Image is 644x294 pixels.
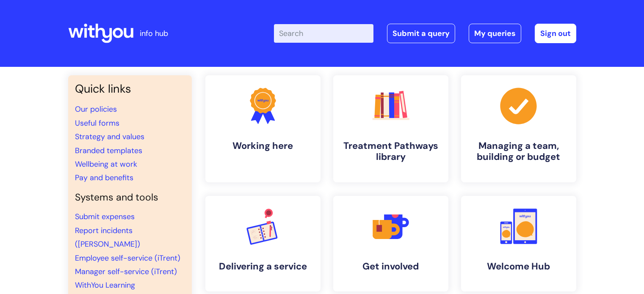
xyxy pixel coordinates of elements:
h4: Systems and tools [75,192,185,203]
a: Pay and benefits [75,173,133,183]
a: Submit expenses [75,212,135,222]
h4: Get involved [340,261,442,272]
h4: Delivering a service [212,261,314,272]
a: Strategy and values [75,132,144,142]
h3: Quick links [75,82,185,96]
a: Welcome Hub [461,196,576,291]
a: Treatment Pathways library [333,75,448,182]
a: Our policies [75,104,117,114]
a: Working here [205,75,321,182]
h4: Managing a team, building or budget [468,140,569,163]
input: Search [274,24,373,43]
a: Submit a query [387,24,455,43]
a: Get involved [333,196,448,291]
a: Employee self-service (iTrent) [75,253,180,263]
a: Delivering a service [205,196,321,291]
a: Report incidents ([PERSON_NAME]) [75,225,140,249]
h4: Welcome Hub [468,261,569,272]
a: Branded templates [75,146,142,156]
a: Managing a team, building or budget [461,75,576,182]
div: | - [274,24,576,43]
a: Sign out [535,24,576,43]
a: Manager self-service (iTrent) [75,267,177,277]
h4: Treatment Pathways library [340,140,442,163]
h4: Working here [212,140,314,151]
a: WithYou Learning [75,280,135,290]
a: Useful forms [75,118,119,128]
p: info hub [140,27,168,40]
a: My queries [469,24,521,43]
a: Wellbeing at work [75,159,137,169]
